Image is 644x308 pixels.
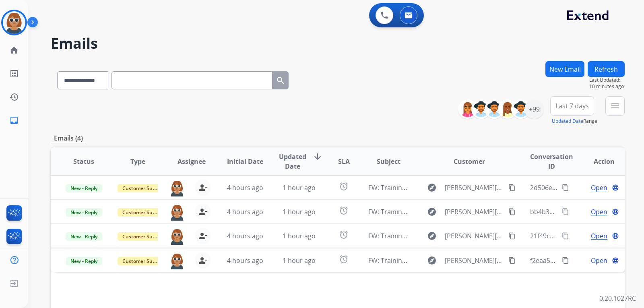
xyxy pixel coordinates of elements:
mat-icon: language [612,232,619,240]
mat-icon: search [276,76,285,85]
span: New - Reply [66,184,102,192]
span: SLA [338,157,350,166]
span: [PERSON_NAME][EMAIL_ADDRESS][DOMAIN_NAME] [445,183,504,192]
mat-icon: content_copy [508,232,516,240]
span: FW: Training PA2: Do Not Assign ([PERSON_NAME]) [368,232,521,240]
span: Customer [454,157,485,166]
mat-icon: language [612,184,619,191]
span: Last Updated: [589,77,625,83]
span: Status [73,157,94,166]
mat-icon: explore [427,256,437,265]
button: Last 7 days [550,96,594,116]
img: agent-avatar [169,228,185,245]
mat-icon: alarm [339,182,349,191]
span: Open [591,207,607,217]
mat-icon: content_copy [508,257,516,264]
mat-icon: person_remove [198,207,208,217]
span: Updated Date [279,152,306,171]
span: 4 hours ago [227,207,263,216]
mat-icon: language [612,208,619,215]
span: 1 hour ago [283,207,316,216]
span: Last 7 days [555,104,589,107]
mat-icon: home [9,45,19,55]
mat-icon: content_copy [562,257,569,264]
span: Customer Support [118,232,170,241]
th: Action [571,147,625,176]
mat-icon: alarm [339,230,349,240]
mat-icon: explore [427,183,437,192]
h2: Emails [51,35,625,52]
mat-icon: content_copy [562,208,569,215]
span: New - Reply [66,257,102,265]
span: Conversation ID [530,152,573,171]
span: 4 hours ago [227,183,263,192]
span: FW: Training PA3: Do Not Assign ([PERSON_NAME]) [368,207,521,216]
span: New - Reply [66,208,102,217]
mat-icon: history [9,92,19,102]
img: agent-avatar [169,180,185,196]
span: 1 hour ago [283,183,316,192]
span: Open [591,256,607,265]
mat-icon: inbox [9,116,19,125]
span: Open [591,183,607,192]
mat-icon: alarm [339,206,349,215]
span: Subject [377,157,400,166]
button: Updated Date [552,118,583,124]
mat-icon: content_copy [508,208,516,215]
span: Customer Support [118,208,170,217]
span: 1 hour ago [283,256,316,265]
button: New Email [545,61,584,77]
span: [PERSON_NAME][EMAIL_ADDRESS][DOMAIN_NAME] [445,256,504,265]
span: 4 hours ago [227,232,263,240]
span: 1 hour ago [283,232,316,240]
span: [PERSON_NAME][EMAIL_ADDRESS][DOMAIN_NAME] [445,207,504,217]
span: 10 minutes ago [589,83,625,90]
span: Initial Date [227,157,263,166]
mat-icon: content_copy [562,232,569,240]
mat-icon: explore [427,231,437,241]
span: Customer Support [118,257,170,265]
mat-icon: person_remove [198,231,208,241]
mat-icon: content_copy [508,184,516,191]
img: agent-avatar [169,252,185,269]
span: FW: Training PA1: Do Not Assign ([PERSON_NAME]) [368,256,521,265]
span: Open [591,231,607,241]
img: avatar [3,11,25,34]
span: FW: Training PA5: Do Not Assign ([PERSON_NAME]) [368,183,521,192]
mat-icon: list_alt [9,69,19,79]
mat-icon: explore [427,207,437,217]
button: Refresh [588,61,625,77]
div: +99 [524,99,544,119]
span: 4 hours ago [227,256,263,265]
mat-icon: language [612,257,619,264]
mat-icon: content_copy [562,184,569,191]
mat-icon: menu [610,101,620,111]
span: Assignee [178,157,206,166]
span: Customer Support [118,184,170,192]
mat-icon: arrow_downward [313,152,322,161]
span: Range [552,118,597,124]
mat-icon: person_remove [198,256,208,265]
mat-icon: alarm [339,254,349,264]
img: agent-avatar [169,204,185,221]
p: Emails (4) [51,133,86,143]
span: [PERSON_NAME][EMAIL_ADDRESS][DOMAIN_NAME] [445,231,504,241]
p: 0.20.1027RC [599,294,636,303]
mat-icon: person_remove [198,183,208,192]
span: Type [130,157,145,166]
span: New - Reply [66,232,102,241]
